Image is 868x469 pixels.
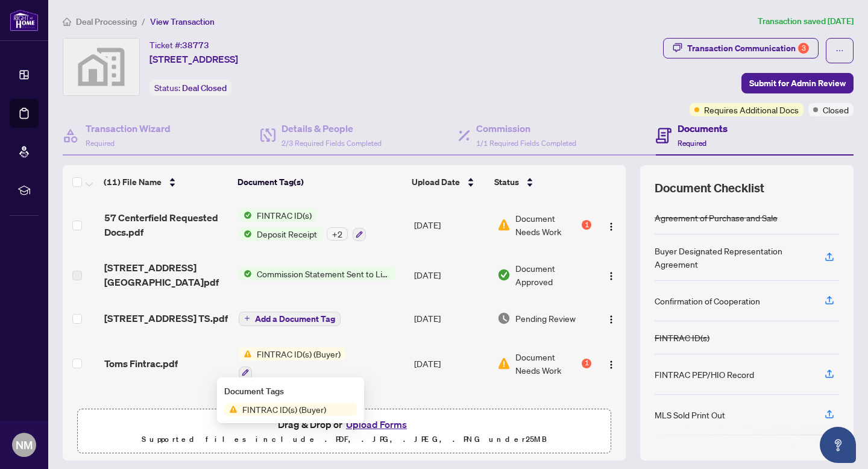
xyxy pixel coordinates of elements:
[476,139,576,148] span: 1/1 Required Fields Completed
[224,403,237,416] img: Status Icon
[687,39,809,58] div: Transaction Communication
[63,17,71,26] span: home
[149,38,209,52] div: Ticket #:
[342,417,410,432] button: Upload Forms
[515,212,579,238] span: Document Needs Work
[239,310,341,326] button: Add a Document Tag
[606,315,616,324] img: Logo
[412,175,460,189] span: Upload Date
[602,265,621,285] button: Logo
[252,267,395,280] span: Commission Statement Sent to Listing Brokerage
[655,244,810,271] div: Buyer Designated Representation Agreement
[820,427,856,463] button: Open asap
[86,139,115,148] span: Required
[582,359,591,368] div: 1
[749,74,846,93] span: Submit for Admin Review
[281,139,382,148] span: 2/3 Required Fields Completed
[252,347,345,360] span: FINTRAC ID(s) (Buyer)
[655,294,760,307] div: Confirmation of Cooperation
[606,222,616,231] img: Logo
[476,121,576,136] h4: Commission
[63,39,139,95] img: svg%3e
[663,38,819,58] button: Transaction Communication3
[239,267,252,280] img: Status Icon
[239,312,341,326] button: Add a Document Tag
[704,103,799,116] span: Requires Additional Docs
[237,403,331,416] span: FINTRAC ID(s) (Buyer)
[602,309,621,328] button: Logo
[149,80,231,96] div: Status:
[409,338,492,389] td: [DATE]
[655,408,725,421] div: MLS Sold Print Out
[602,215,621,234] button: Logo
[85,432,603,447] p: Supported files include .PDF, .JPG, .JPEG, .PNG under 25 MB
[606,360,616,370] img: Logo
[409,299,492,338] td: [DATE]
[281,121,382,136] h4: Details & People
[409,199,492,251] td: [DATE]
[16,436,33,453] span: NM
[104,356,178,371] span: Toms Fintrac.pdf
[409,389,492,441] td: [DATE]
[655,180,764,197] span: Document Checklist
[76,16,137,27] span: Deal Processing
[233,165,407,199] th: Document Tag(s)
[489,165,593,199] th: Status
[239,347,252,360] img: Status Icon
[497,357,511,370] img: Document Status
[10,9,39,31] img: logo
[741,73,854,93] button: Submit for Admin Review
[252,227,322,241] span: Deposit Receipt
[497,268,511,282] img: Document Status
[278,417,410,432] span: Drag & Drop or
[602,354,621,373] button: Logo
[409,251,492,299] td: [DATE]
[515,401,579,428] span: Document Needs Work
[104,175,162,189] span: (11) File Name
[78,409,611,454] span: Drag & Drop orUpload FormsSupported files include .PDF, .JPG, .JPEG, .PNG under25MB
[494,175,519,189] span: Status
[244,315,250,321] span: plus
[252,209,316,222] span: FINTRAC ID(s)
[823,103,849,116] span: Closed
[655,368,754,381] div: FINTRAC PEP/HIO Record
[149,52,238,66] span: [STREET_ADDRESS]
[497,312,511,325] img: Document Status
[182,40,209,51] span: 38773
[239,209,252,222] img: Status Icon
[239,227,252,241] img: Status Icon
[835,46,844,55] span: ellipsis
[239,347,345,380] button: Status IconFINTRAC ID(s) (Buyer)
[239,267,395,280] button: Status IconCommission Statement Sent to Listing Brokerage
[104,260,229,289] span: [STREET_ADDRESS][GEOGRAPHIC_DATA]pdf
[86,121,171,136] h4: Transaction Wizard
[239,209,366,241] button: Status IconFINTRAC ID(s)Status IconDeposit Receipt+2
[104,210,229,239] span: 57 Centerfield Requested Docs.pdf
[515,262,591,288] span: Document Approved
[142,14,145,28] li: /
[104,311,228,326] span: [STREET_ADDRESS] TS.pdf
[407,165,489,199] th: Upload Date
[655,211,778,224] div: Agreement of Purchase and Sale
[798,43,809,54] div: 3
[515,312,576,325] span: Pending Review
[678,139,706,148] span: Required
[99,165,233,199] th: (11) File Name
[758,14,854,28] article: Transaction saved [DATE]
[327,227,348,241] div: + 2
[606,271,616,281] img: Logo
[582,220,591,230] div: 1
[224,385,357,398] div: Document Tags
[655,331,709,344] div: FINTRAC ID(s)
[497,218,511,231] img: Document Status
[515,350,579,377] span: Document Needs Work
[678,121,728,136] h4: Documents
[150,16,215,27] span: View Transaction
[182,83,227,93] span: Deal Closed
[255,315,335,323] span: Add a Document Tag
